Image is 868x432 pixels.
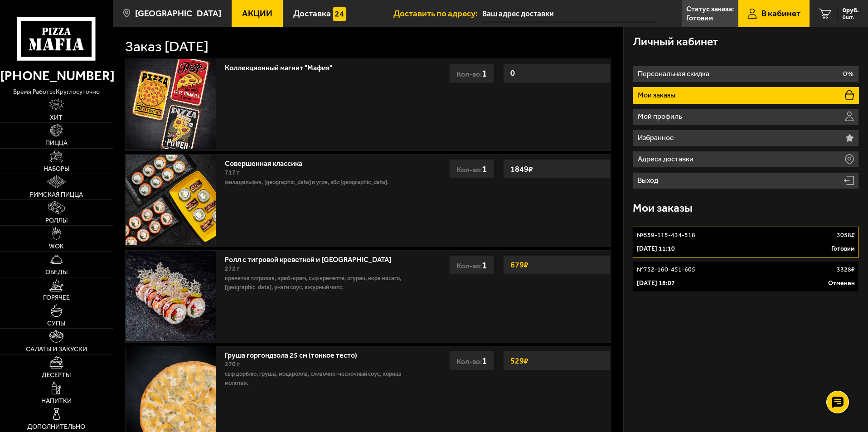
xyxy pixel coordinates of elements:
span: Напитки [41,398,72,404]
a: №752-160-451-6053328₽[DATE] 18:07Отменен [633,261,859,292]
p: 0% [843,70,853,78]
p: Мои заказы [638,92,678,99]
span: Обеды [45,269,68,276]
span: 717 г [225,169,240,176]
span: 0 шт. [843,15,859,20]
span: 1 [482,355,487,366]
span: Наборы [44,166,69,172]
p: Отменен [828,279,855,288]
p: Готовим [686,15,713,22]
a: Груша горгондзола 25 см (тонкое тесто) [225,348,366,359]
span: 0 руб. [843,7,859,14]
p: [DATE] 11:10 [637,244,675,253]
a: Ролл с тигровой креветкой и [GEOGRAPHIC_DATA] [225,252,400,264]
p: сыр дорблю, груша, моцарелла, сливочно-чесночный соус, корица молотая. [225,369,423,388]
span: 270 г [225,360,240,368]
span: Акции [242,9,272,18]
span: Горячее [43,295,70,301]
p: Готовим [831,244,855,253]
span: Дополнительно [27,424,85,430]
p: Выход [638,177,660,184]
span: 1 [482,259,487,271]
span: В кабинет [761,9,800,18]
span: 272 г [225,265,240,272]
span: Римская пицца [30,192,83,198]
img: 15daf4d41897b9f0e9f617042186c801.svg [333,7,346,21]
span: Доставить по адресу: [393,9,482,18]
span: Роллы [45,218,68,224]
strong: 0 [508,64,517,82]
strong: 529 ₽ [508,352,531,369]
div: Кол-во: [449,351,494,370]
div: Кол-во: [449,159,494,179]
p: № 559-115-434-518 [637,231,695,240]
p: Мой профиль [638,113,684,120]
span: Хит [50,115,63,121]
strong: 679 ₽ [508,256,531,273]
p: Избранное [638,134,676,141]
span: 1 [482,68,487,79]
p: Адреса доставки [638,155,696,163]
h3: Личный кабинет [633,36,718,48]
input: Ваш адрес доставки [482,5,656,22]
p: креветка тигровая, краб-крем, Сыр креметте, огурец, икра масаго, [GEOGRAPHIC_DATA], унаги соус, а... [225,274,423,292]
span: Супы [47,320,65,327]
div: Кол-во: [449,63,494,83]
p: Статус заказа: [686,5,734,13]
span: 1 [482,163,487,175]
p: [DATE] 18:07 [637,279,675,288]
strong: 1849 ₽ [508,160,535,178]
span: Десерты [42,372,71,379]
a: №559-115-434-5183058₽[DATE] 11:10Готовим [633,227,859,257]
h3: Мои заказы [633,203,693,214]
span: Салаты и закуски [26,346,87,353]
p: Персональная скидка [638,70,712,78]
span: WOK [49,243,64,250]
p: 3328 ₽ [837,265,855,274]
a: Коллекционный магнит "Мафия" [225,61,341,72]
a: Совершенная классика [225,156,311,168]
p: Филадельфия, [GEOGRAPHIC_DATA] в угре, Эби [GEOGRAPHIC_DATA]. [225,178,423,187]
p: № 752-160-451-605 [637,265,695,274]
h1: Заказ [DATE] [125,39,209,54]
span: Пицца [45,140,68,146]
span: Доставка [293,9,331,18]
span: [GEOGRAPHIC_DATA] [135,9,221,18]
div: Кол-во: [449,255,494,275]
p: 3058 ₽ [837,231,855,240]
